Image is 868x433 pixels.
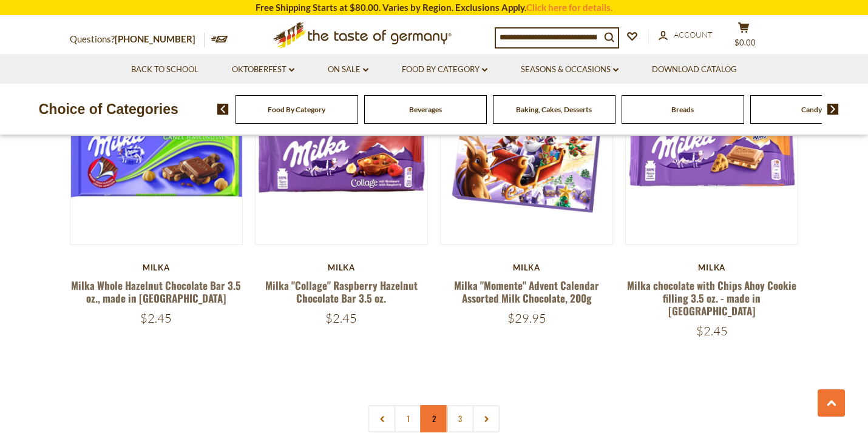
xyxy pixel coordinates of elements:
a: Breads [671,105,694,114]
a: Download Catalog [652,63,737,76]
div: Milka [625,263,798,272]
span: $0.00 [734,38,756,47]
span: Account [674,30,713,39]
a: Food By Category [268,105,325,114]
div: Milka [255,263,428,272]
a: Account [659,29,713,42]
a: Food By Category [402,63,487,76]
a: Beverages [409,105,442,114]
div: Milka [70,263,243,272]
a: 1 [395,405,422,432]
a: 2 [421,405,448,432]
span: $29.95 [507,310,546,326]
a: Back to School [131,63,198,76]
p: Questions? [70,32,205,47]
a: On Sale [328,63,368,76]
span: $2.45 [696,323,728,338]
img: previous arrow [217,104,229,115]
a: Seasons & Occasions [521,63,619,76]
a: Milka "Momente" Advent Calendar Assorted Milk Chocolate, 200g [454,278,599,306]
img: Milka [441,73,612,245]
a: Click here for details. [526,2,612,13]
span: $2.45 [325,310,357,326]
a: [PHONE_NUMBER] [115,33,195,44]
img: Milka [70,73,242,245]
a: Baking, Cakes, Desserts [516,105,592,114]
div: Milka [440,263,613,272]
img: next arrow [827,104,839,115]
a: 3 [447,405,474,432]
span: $2.45 [140,310,172,326]
a: Candy [801,105,822,114]
a: Milka Whole Hazelnut Chocolate Bar 3.5 oz., made in [GEOGRAPHIC_DATA] [71,278,241,306]
a: Milka chocolate with Chips Ahoy Cookie filling 3.5 oz. - made in [GEOGRAPHIC_DATA] [627,278,796,319]
button: $0.00 [725,22,762,52]
img: Milka [626,73,798,245]
a: Oktoberfest [232,63,294,76]
img: Milka [256,73,427,245]
a: Milka "Collage" Raspberry Hazelnut Chocolate Bar 3.5 oz. [265,278,418,306]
